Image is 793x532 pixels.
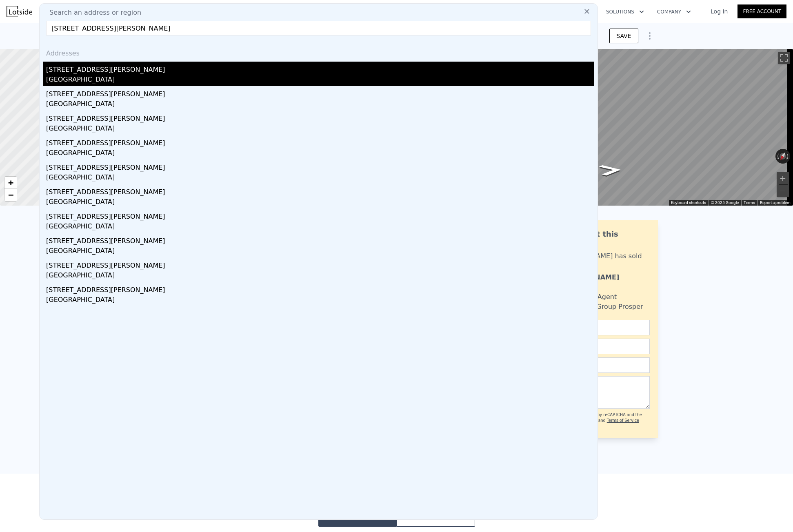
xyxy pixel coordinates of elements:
[744,200,755,205] a: Terms (opens in new tab)
[559,228,650,251] div: Ask about this property
[46,184,594,197] div: [STREET_ADDRESS][PERSON_NAME]
[46,21,591,35] input: Enter an address, city, region, neighborhood or zip code
[46,222,594,233] div: [GEOGRAPHIC_DATA]
[737,4,786,18] a: Free Account
[46,111,594,124] div: [STREET_ADDRESS][PERSON_NAME]
[46,148,594,160] div: [GEOGRAPHIC_DATA]
[589,162,632,178] path: Go Southwest, Bacliff Dr
[46,135,594,148] div: [STREET_ADDRESS][PERSON_NAME]
[559,251,650,271] div: [PERSON_NAME] has sold 129 homes
[46,160,594,173] div: [STREET_ADDRESS][PERSON_NAME]
[46,233,594,246] div: [STREET_ADDRESS][PERSON_NAME]
[46,246,594,257] div: [GEOGRAPHIC_DATA]
[609,29,638,43] button: SAVE
[651,4,697,19] button: Company
[776,149,789,164] button: Reset the view
[786,149,791,164] button: Rotate clockwise
[46,208,594,222] div: [STREET_ADDRESS][PERSON_NAME]
[600,4,651,19] button: Solutions
[671,200,706,206] button: Keyboard shortcuts
[711,200,739,205] span: © 2025 Google
[642,28,658,44] button: Show Options
[46,270,594,282] div: [GEOGRAPHIC_DATA]
[777,185,789,197] button: Zoom out
[607,418,639,423] a: Terms of Service
[4,177,17,189] a: Zoom in
[46,295,594,306] div: [GEOGRAPHIC_DATA]
[701,7,737,16] a: Log In
[46,173,594,184] div: [GEOGRAPHIC_DATA]
[8,190,13,200] span: −
[559,273,650,292] div: [PERSON_NAME] Narayan
[760,200,791,205] a: Report a problem
[4,189,17,201] a: Zoom out
[775,149,780,164] button: Rotate counterclockwise
[43,42,594,62] div: Addresses
[46,197,594,208] div: [GEOGRAPHIC_DATA]
[8,177,13,188] span: +
[7,6,32,17] img: Lotside
[559,302,643,312] div: Realty One Group Prosper
[46,75,594,86] div: [GEOGRAPHIC_DATA]
[778,52,790,64] button: Toggle fullscreen view
[43,8,141,18] span: Search an address or region
[46,282,594,295] div: [STREET_ADDRESS][PERSON_NAME]
[555,412,649,430] div: This site is protected by reCAPTCHA and the Google and apply.
[46,257,594,270] div: [STREET_ADDRESS][PERSON_NAME]
[46,124,594,135] div: [GEOGRAPHIC_DATA]
[46,86,594,99] div: [STREET_ADDRESS][PERSON_NAME]
[777,172,789,184] button: Zoom in
[46,99,594,111] div: [GEOGRAPHIC_DATA]
[46,62,594,75] div: [STREET_ADDRESS][PERSON_NAME]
